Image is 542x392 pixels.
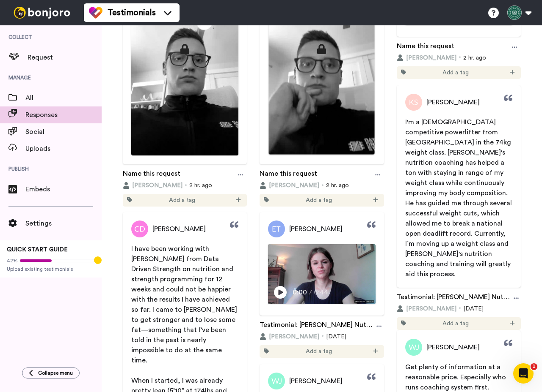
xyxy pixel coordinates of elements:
[442,319,469,328] span: Add a tag
[513,363,534,384] iframe: Intercom live chat
[131,245,239,364] span: I have been working with [PERSON_NAME] from Data Driven Strength on nutrition and strength progra...
[28,52,102,63] span: Request
[306,347,332,356] span: Add a tag
[269,181,319,190] span: [PERSON_NAME]
[89,6,102,19] img: tm-color.svg
[397,305,521,313] div: [DATE]
[123,181,247,190] div: 2 hr. ago
[38,370,73,376] span: Collapse menu
[25,144,102,154] span: Uploads
[406,305,456,313] span: [PERSON_NAME]
[405,119,514,278] span: I'm a [DEMOGRAPHIC_DATA] competitive powerlifter from [GEOGRAPHIC_DATA] in the 74kg weight class....
[293,287,307,297] span: 0:00
[25,110,102,120] span: Responses
[405,94,422,111] img: Profile Picture
[268,373,285,389] img: Profile Picture
[289,224,343,234] span: [PERSON_NAME]
[25,93,102,103] span: All
[426,97,480,107] span: [PERSON_NAME]
[397,292,512,305] a: Testimonial: [PERSON_NAME] Nutrition Coaching
[123,181,183,190] button: [PERSON_NAME]
[25,127,102,137] span: Social
[406,54,456,62] span: [PERSON_NAME]
[260,181,384,190] div: 2 hr. ago
[22,367,80,378] button: Collapse menu
[269,332,319,341] span: [PERSON_NAME]
[314,287,329,297] span: 6:44
[260,332,384,341] div: [DATE]
[152,224,206,234] span: [PERSON_NAME]
[397,54,521,62] div: 2 hr. ago
[306,196,332,204] span: Add a tag
[169,196,195,204] span: Add a tag
[397,305,456,313] button: [PERSON_NAME]
[405,364,508,391] span: Get plenty of information at a reasonable price. Especially who runs coaching system first.
[123,169,180,181] a: Name this request
[426,342,480,352] span: [PERSON_NAME]
[132,181,183,190] span: [PERSON_NAME]
[442,68,469,77] span: Add a tag
[7,266,95,272] span: Upload existing testimonials
[268,244,375,305] img: Video Thumbnail
[531,363,537,370] span: 1
[289,376,343,386] span: [PERSON_NAME]
[25,218,102,229] span: Settings
[131,220,148,237] img: Profile Picture
[268,220,285,237] img: Profile Picture
[10,7,74,19] img: bj-logo-header-white.svg
[94,256,102,264] div: Tooltip anchor
[260,169,317,181] a: Name this request
[260,181,319,190] button: [PERSON_NAME]
[25,184,102,194] span: Embeds
[309,287,312,297] span: /
[405,339,422,356] img: Profile Picture
[7,257,18,264] span: 42%
[108,7,156,19] span: Testimonials
[7,247,68,253] span: QUICK START GUIDE
[260,320,374,332] a: Testimonial: [PERSON_NAME] Nutrition Coaching
[397,54,456,62] button: [PERSON_NAME]
[260,332,319,341] button: [PERSON_NAME]
[397,41,454,54] a: Name this request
